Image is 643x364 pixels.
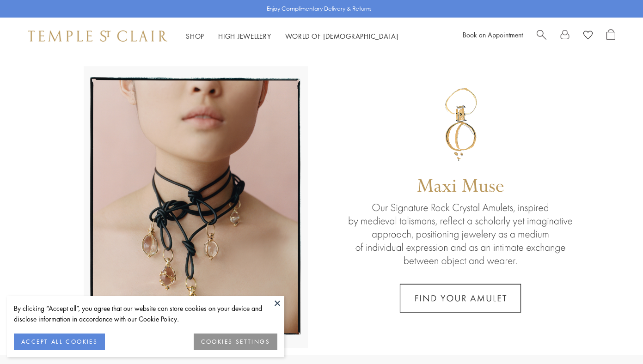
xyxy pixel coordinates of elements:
p: Enjoy Complimentary Delivery & Returns [267,4,372,13]
a: Book an Appointment [463,30,523,39]
a: Open Shopping Bag [606,29,615,43]
button: ACCEPT ALL COOKIES [14,334,105,350]
div: By clicking “Accept all”, you agree that our website can store cookies on your device and disclos... [14,303,277,324]
a: Search [537,29,546,43]
a: ShopShop [186,31,204,41]
a: World of [DEMOGRAPHIC_DATA]World of [DEMOGRAPHIC_DATA] [285,31,398,41]
iframe: Gorgias live chat messenger [597,321,634,355]
nav: Main navigation [186,30,398,42]
img: Temple St. Clair [28,30,167,42]
a: High JewelleryHigh Jewellery [218,31,271,41]
a: View Wishlist [583,29,593,43]
button: COOKIES SETTINGS [194,334,277,350]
